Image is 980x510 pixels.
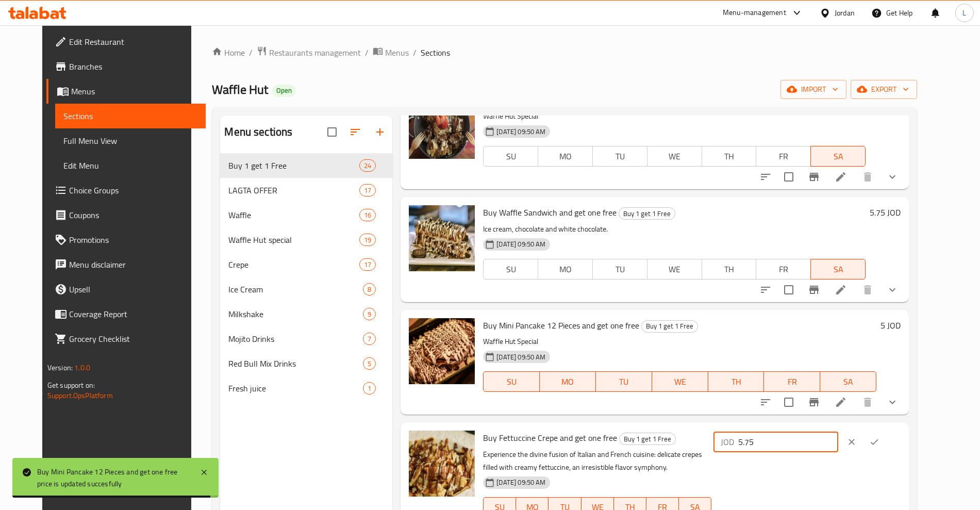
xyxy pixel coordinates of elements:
button: WE [647,259,702,279]
button: TH [702,146,757,167]
a: Full Menu View [55,128,206,153]
span: 7 [363,334,375,344]
button: delete [855,277,880,302]
span: FR [768,374,816,389]
span: SU [488,262,534,277]
span: Milkshake [228,308,363,320]
h6: 5 JOD [881,318,901,333]
span: TH [706,149,753,164]
img: Buy Sajia Waffle Hut and get one free [409,93,475,159]
button: TU [596,371,652,392]
a: Edit menu item [835,284,847,296]
div: items [363,283,376,295]
a: Coverage Report [46,302,206,326]
button: import [780,80,846,99]
p: JOD [721,436,734,448]
button: TH [702,259,757,279]
nav: breadcrumb [212,46,917,59]
button: delete [855,164,880,189]
span: Edit Menu [63,159,197,172]
li: / [413,46,417,59]
a: Support.OpsPlatform [47,389,113,402]
button: MO [540,371,596,392]
button: FR [764,371,820,392]
div: Jordan [835,7,855,19]
a: Branches [46,54,206,79]
button: SU [483,371,540,392]
button: MO [538,146,593,167]
div: Buy 1 get 1 Free [228,159,359,172]
span: [DATE] 09:50 AM [492,478,550,487]
li: / [365,46,369,59]
div: Waffle16 [220,203,392,227]
div: items [359,209,376,221]
p: Experience the divine fusion of Italian and French cuisine: delicate crepes filled with creamy fe... [483,448,711,474]
span: Menu disclaimer [69,258,197,271]
span: Mojito Drinks [228,333,363,345]
span: [DATE] 09:50 AM [492,239,550,249]
div: Open [272,85,296,97]
div: items [359,184,376,196]
button: TH [708,371,765,392]
span: Sections [421,46,450,59]
button: FR [756,146,811,167]
a: Menus [46,79,206,104]
img: Buy Waffle Sandwich and get one free [409,205,475,271]
a: Edit Menu [55,153,206,178]
button: sort-choices [753,390,778,415]
div: Crepe17 [220,252,392,277]
span: FR [760,149,807,164]
div: items [359,159,376,172]
h2: Menu sections [224,124,292,140]
a: Promotions [46,227,206,252]
div: Buy 1 get 1 Free [619,207,675,220]
img: Buy Mini Pancake 12 Pieces and get one free [409,318,475,384]
span: Waffle [228,209,359,221]
a: Edit Restaurant [46,29,206,54]
span: SA [815,262,861,277]
span: Buy Waffle Sandwich and get one free [483,205,617,220]
span: Red Bull Mix Drinks [228,357,363,370]
span: 1 [363,384,375,393]
button: MO [538,259,593,279]
span: Waffle Hut special [228,234,359,246]
span: WE [652,262,698,277]
a: Grocery Checklist [46,326,206,351]
button: TU [592,259,647,279]
span: MO [542,262,589,277]
span: Version: [47,361,73,374]
span: 8 [363,285,375,294]
span: WE [652,149,698,164]
button: SA [820,371,876,392]
span: Promotions [69,234,197,246]
span: Crepe [228,258,359,271]
div: items [363,357,376,370]
a: Edit menu item [835,171,847,183]
span: 17 [360,260,375,270]
div: items [363,382,376,394]
p: Waffle Hut Special [483,335,876,348]
span: Waffle Hut [212,78,268,101]
span: Fresh juice [228,382,363,394]
button: Branch-specific-item [802,390,826,415]
button: Add section [368,120,392,144]
p: Waffle Hut Special [483,110,866,123]
a: Restaurants management [257,46,361,59]
span: L [962,7,966,19]
div: Menu-management [723,7,786,19]
span: MO [544,374,592,389]
div: items [359,234,376,246]
button: export [851,80,917,99]
span: Buy Mini Pancake 12 Pieces and get one free [483,318,639,333]
span: 16 [360,210,375,220]
nav: Menu sections [220,149,392,405]
p: Ice cream, chocolate and white chocolate. [483,223,866,236]
button: FR [756,259,811,279]
a: Choice Groups [46,178,206,203]
div: items [359,258,376,271]
span: FR [760,262,807,277]
div: Waffle Hut special19 [220,227,392,252]
div: Ice Cream [228,283,363,295]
